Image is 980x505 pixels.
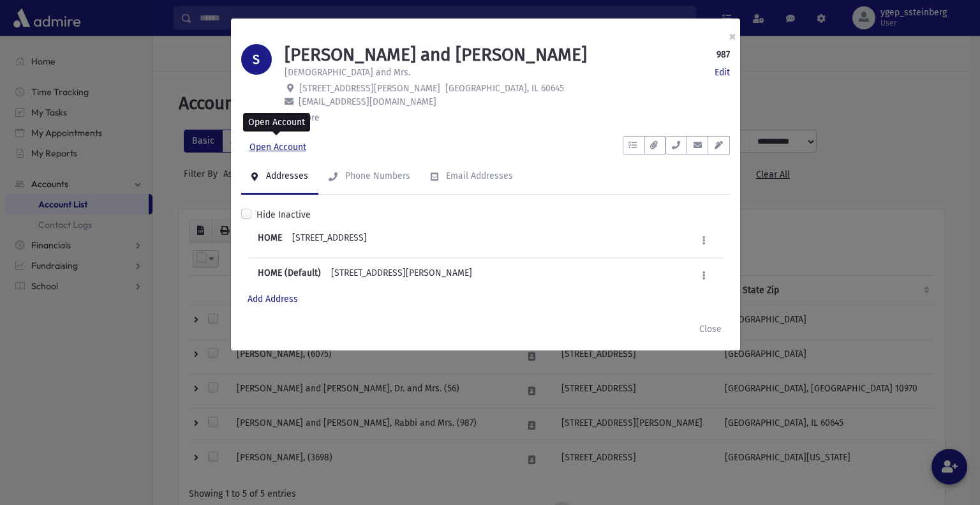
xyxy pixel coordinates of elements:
[331,266,472,285] div: [STREET_ADDRESS][PERSON_NAME]
[241,136,315,159] a: Open Account
[248,294,298,305] a: Add Address
[285,44,587,66] h1: [PERSON_NAME] and [PERSON_NAME]
[299,96,436,107] span: [EMAIL_ADDRESS][DOMAIN_NAME]
[718,19,746,54] button: ×
[264,170,308,181] div: Addresses
[443,170,513,181] div: Email Addresses
[258,231,282,250] b: HOME
[445,83,564,94] span: [GEOGRAPHIC_DATA], IL 60645
[715,66,730,79] a: Edit
[318,159,420,195] a: Phone Numbers
[716,48,730,61] strong: 987
[285,66,410,79] p: [DEMOGRAPHIC_DATA] and Mrs.
[299,83,440,94] span: [STREET_ADDRESS][PERSON_NAME]
[241,159,318,195] a: Addresses
[691,317,730,340] button: Close
[256,208,311,222] label: Hide Inactive
[420,159,523,195] a: Email Addresses
[292,231,367,250] div: [STREET_ADDRESS]
[343,170,410,181] div: Phone Numbers
[241,44,272,75] div: S
[258,266,321,285] b: HOME (Default)
[243,113,310,132] div: Open Account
